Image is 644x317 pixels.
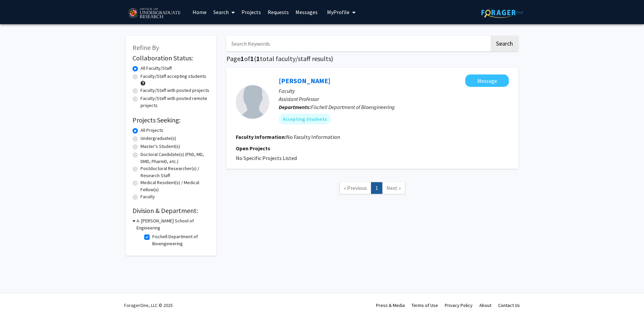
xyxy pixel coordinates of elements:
h2: Projects Seeking: [132,116,210,124]
img: ForagerOne Logo [481,7,523,18]
a: Projects [238,0,264,24]
button: Search [491,36,518,51]
label: Fischell Department of Bioengineering [152,233,208,247]
label: All Faculty/Staff [141,65,172,72]
label: Undergraduate(s) [141,135,176,142]
h3: A. [PERSON_NAME] School of Engineering [137,217,210,231]
h2: Collaboration Status: [132,54,210,62]
a: Home [189,0,210,24]
label: Faculty [141,193,155,200]
span: No Specific Projects Listed [236,155,297,161]
label: All Projects [141,127,163,134]
label: Doctoral Candidate(s) (PhD, MD, DMD, PharmD, etc.) [141,151,210,165]
b: Faculty Information: [236,134,286,140]
span: 1 [250,54,254,63]
span: No Faculty Information [286,134,340,140]
label: Postdoctoral Researcher(s) / Research Staff [141,165,210,179]
mat-chip: Accepting Students [279,114,331,124]
div: ForagerOne, LLC © 2025 [124,294,173,317]
a: Search [210,0,238,24]
a: Requests [264,0,292,24]
h1: Page of ( total faculty/staff results) [226,55,518,63]
a: Next Page [382,182,405,194]
span: Refine By [132,43,159,52]
h2: Division & Department: [132,207,210,215]
label: Master's Student(s) [141,143,180,150]
a: 1 [371,182,382,194]
p: Faculty [279,87,509,95]
span: My Profile [327,9,350,15]
iframe: Chat [5,287,29,312]
label: Faculty/Staff with posted projects [141,87,209,94]
span: Fischell Department of Bioengineering [311,104,395,110]
a: Terms of Use [412,302,438,308]
a: Messages [292,0,321,24]
p: Assistant Professor [279,95,509,103]
a: [PERSON_NAME] [279,76,330,85]
input: Search Keywords [226,36,490,51]
a: Contact Us [498,302,520,308]
span: « Previous [344,184,367,191]
img: University of Maryland Logo [126,5,182,22]
a: Press & Media [376,302,405,308]
nav: Page navigation [226,175,518,203]
span: 1 [240,54,244,63]
a: Previous Page [339,182,371,194]
a: About [479,302,491,308]
label: Medical Resident(s) / Medical Fellow(s) [141,179,210,193]
span: Next » [386,184,401,191]
p: Open Projects [236,144,509,152]
a: Privacy Policy [445,302,473,308]
button: Message Alexander Xu [465,74,509,87]
b: Departments: [279,104,311,110]
span: 1 [256,54,260,63]
label: Faculty/Staff with posted remote projects [141,95,210,109]
label: Faculty/Staff accepting students [141,73,206,80]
